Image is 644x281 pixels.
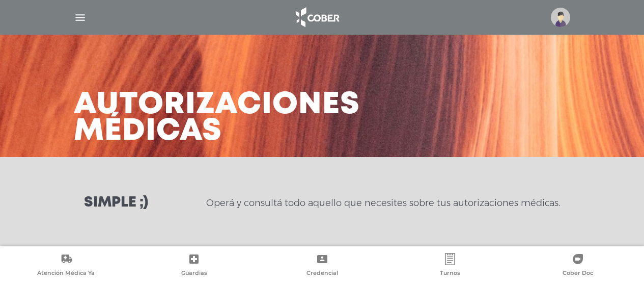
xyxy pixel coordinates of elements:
img: Cober_menu-lines-white.svg [74,11,87,24]
img: profile-placeholder.svg [551,8,570,27]
span: Guardias [181,269,207,278]
h3: Simple ;) [84,196,148,210]
h3: Autorizaciones médicas [74,92,360,145]
img: logo_cober_home-white.png [290,5,344,30]
a: Guardias [130,253,258,279]
a: Atención Médica Ya [2,253,130,279]
a: Credencial [258,253,386,279]
p: Operá y consultá todo aquello que necesites sobre tus autorizaciones médicas. [206,197,560,209]
span: Cober Doc [563,269,593,278]
a: Turnos [386,253,514,279]
span: Turnos [440,269,460,278]
a: Cober Doc [514,253,642,279]
span: Atención Médica Ya [37,269,95,278]
span: Credencial [306,269,338,278]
